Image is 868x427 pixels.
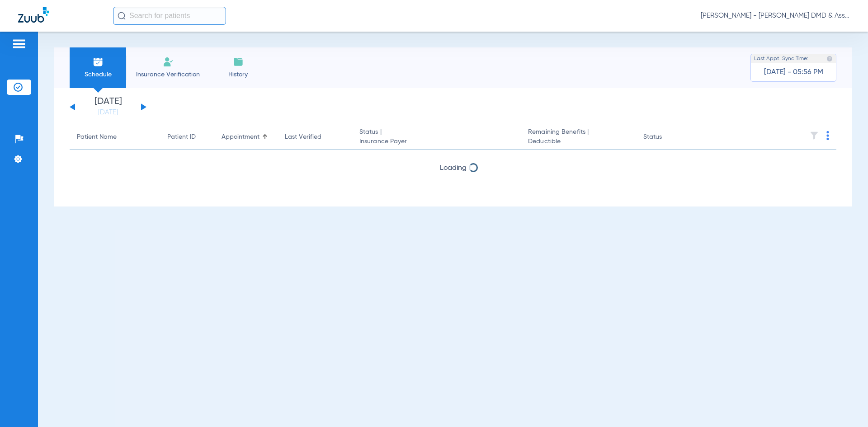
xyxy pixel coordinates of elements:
img: filter.svg [810,131,819,140]
th: Remaining Benefits | [521,125,636,150]
img: hamburger-icon [12,38,26,49]
img: group-dot-blue.svg [826,131,829,140]
div: Last Verified [285,132,321,142]
div: Last Verified [285,132,345,142]
div: Patient Name [77,132,153,142]
img: Search Icon [118,12,126,20]
img: Zuub Logo [18,7,49,23]
input: Search for patients [113,7,226,25]
li: [DATE] [81,97,135,117]
span: Last Appt. Sync Time: [754,54,808,63]
span: [DATE] - 05:56 PM [764,68,823,77]
span: Loading [440,164,467,172]
span: Deductible [528,137,628,146]
th: Status [636,125,697,150]
span: Insurance Verification [133,70,203,79]
div: Patient Name [77,132,117,142]
iframe: Chat Widget [823,384,868,427]
img: Manual Insurance Verification [163,56,174,67]
th: Status | [352,125,521,150]
span: [PERSON_NAME] - [PERSON_NAME] DMD & Associates [701,11,850,20]
span: History [217,70,259,79]
div: Patient ID [167,132,196,142]
img: History [233,56,244,67]
img: last sync help info [826,56,833,62]
span: Insurance Payer [359,137,514,146]
a: [DATE] [81,108,135,117]
div: Patient ID [167,132,207,142]
div: Appointment [222,132,270,142]
img: Schedule [93,56,104,67]
div: Appointment [222,132,259,142]
span: Schedule [76,70,119,79]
